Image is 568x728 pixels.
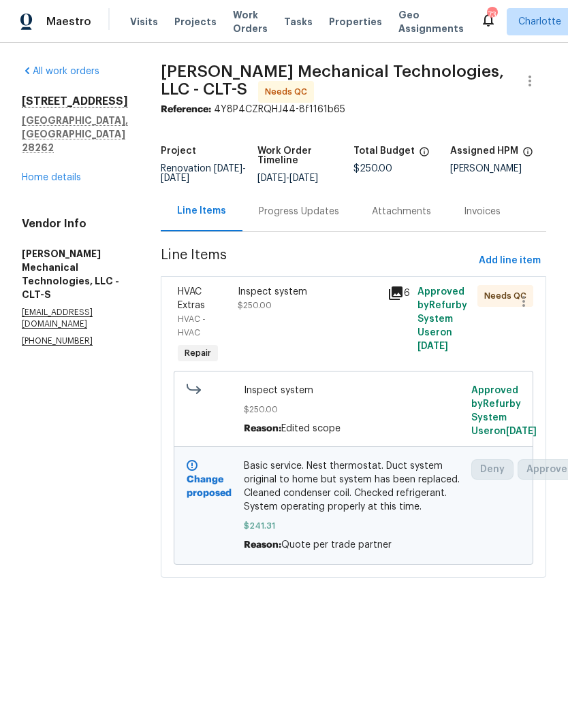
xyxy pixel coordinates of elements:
[174,15,217,29] span: Projects
[473,248,546,274] button: Add line item
[419,146,430,164] span: The total cost of line items that have been proposed by Opendoor. This sum includes line items th...
[265,85,313,99] span: Needs QC
[179,346,217,360] span: Repair
[388,285,409,301] div: 6
[518,15,561,29] span: Charlotte
[506,427,537,436] span: [DATE]
[22,217,128,231] h4: Vendor Info
[289,173,318,183] span: [DATE]
[284,17,313,27] span: Tasks
[329,15,382,29] span: Properties
[161,105,211,114] b: Reference:
[244,519,464,533] span: $241.31
[161,103,546,116] div: 4Y8P4CZRQHJ44-8f1161b65
[161,164,246,183] span: Renovation
[257,173,318,183] span: -
[257,173,286,183] span: [DATE]
[22,173,81,182] a: Home details
[233,8,268,35] span: Work Orders
[130,15,158,29] span: Visits
[479,252,541,269] span: Add line item
[417,287,467,351] span: Approved by Refurby System User on
[259,205,339,218] div: Progress Updates
[238,285,379,299] div: Inspect system
[22,67,99,76] a: All work orders
[471,386,537,436] span: Approved by Refurby System User on
[187,475,232,498] b: Change proposed
[244,384,464,397] span: Inspect system
[471,459,514,480] button: Deny
[353,146,415,156] h5: Total Budget
[22,247,128,301] h5: [PERSON_NAME] Mechanical Technologies, LLC - CLT-S
[238,301,272,310] span: $250.00
[257,146,354,165] h5: Work Order Timeline
[161,173,189,183] span: [DATE]
[178,315,206,337] span: HVAC - HVAC
[281,424,341,433] span: Edited scope
[450,164,547,173] div: [PERSON_NAME]
[177,204,226,218] div: Line Items
[398,8,464,35] span: Geo Assignments
[161,63,504,97] span: [PERSON_NAME] Mechanical Technologies, LLC - CLT-S
[281,540,392,550] span: Quote per trade partner
[161,146,196,156] h5: Project
[372,205,431,218] div: Attachments
[484,289,532,303] span: Needs QC
[353,164,392,173] span: $250.00
[244,459,464,514] span: Basic service. Nest thermostat. Duct system original to home but system has been replaced. Cleane...
[161,248,473,274] span: Line Items
[522,146,533,164] span: The hpm assigned to this work order.
[244,424,281,433] span: Reason:
[244,403,464,416] span: $250.00
[450,146,518,156] h5: Assigned HPM
[161,164,246,183] span: -
[178,287,205,310] span: HVAC Extras
[417,342,448,351] span: [DATE]
[46,15,91,29] span: Maestro
[244,540,281,550] span: Reason:
[214,164,242,173] span: [DATE]
[464,205,501,218] div: Invoices
[487,8,496,22] div: 73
